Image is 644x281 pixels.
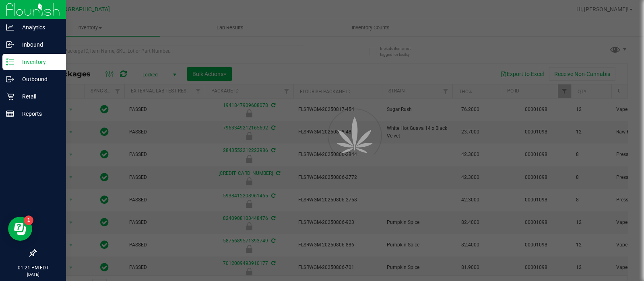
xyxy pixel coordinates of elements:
iframe: Resource center unread badge [24,215,33,225]
inline-svg: Inventory [6,58,14,66]
p: 01:21 PM EDT [4,264,62,271]
inline-svg: Outbound [6,75,14,83]
p: Reports [14,109,62,119]
p: Analytics [14,23,62,32]
inline-svg: Analytics [6,23,14,31]
p: [DATE] [4,271,62,277]
inline-svg: Reports [6,110,14,118]
inline-svg: Retail [6,92,14,101]
inline-svg: Inbound [6,41,14,49]
p: Retail [14,92,62,101]
iframe: Resource center [8,217,32,241]
p: Inbound [14,40,62,49]
p: Outbound [14,74,62,84]
p: Inventory [14,57,62,67]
